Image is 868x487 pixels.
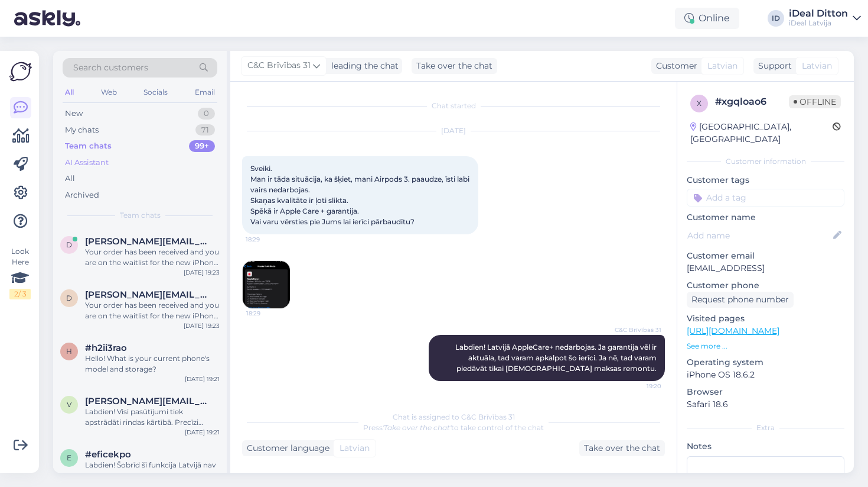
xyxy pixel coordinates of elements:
span: 19:20 [617,382,661,391]
div: Archived [65,189,99,201]
p: Customer email [687,250,844,262]
div: Labdien! Šobrīd šī funkcija Latvijā nav pieejama. [85,460,220,481]
a: iDeal DittoniDeal Latvija [789,9,861,28]
span: dmitrijs.akasevs@gmail.com [85,236,208,247]
div: iDeal Ditton [789,9,848,18]
div: Hello! What is your current phone's model and storage? [85,353,220,375]
div: # xgqloao6 [715,95,789,109]
div: My chats [65,124,99,136]
div: Take over the chat [412,58,497,74]
span: Latvian [707,60,738,72]
div: 2 / 3 [9,289,31,299]
div: leading the chat [327,60,399,72]
span: d [66,240,72,249]
span: v [67,400,71,409]
div: Email [192,85,217,100]
span: viktors.puga@gmail.com [85,396,208,407]
div: Your order has been received and you are on the waitlist for the new iPhone 17. [85,247,220,268]
div: Chat started [242,101,665,111]
a: [URL][DOMAIN_NAME] [687,325,779,336]
span: #eficekpo [85,449,131,460]
div: AI Assistant [65,157,109,169]
div: Customer [651,60,697,72]
span: 18:29 [246,309,291,318]
p: iPhone OS 18.6.2 [687,369,844,381]
span: Team chats [120,210,161,221]
div: New [65,108,83,120]
span: Latvian [340,442,370,454]
div: Support [753,60,792,72]
p: Visited pages [687,312,844,325]
img: Attachment [243,261,290,308]
span: e [67,453,71,462]
div: Labdien! Visi pasūtījumi tiek apstrādāti rindas kārtībā. Precīzi piegādes apjomi jaunajiem produk... [85,407,220,428]
span: d [66,294,72,302]
div: ID [768,10,784,27]
div: [DATE] 19:23 [184,321,220,330]
input: Add name [687,229,831,242]
div: Socials [141,85,170,100]
div: Request phone number [687,292,794,308]
span: Chat is assigned to C&C Brīvības 31 [393,412,515,421]
span: dmitrijs.akasevs@gmail.com [85,289,208,300]
div: Customer information [687,156,844,167]
div: 71 [195,124,215,136]
p: Operating system [687,356,844,369]
div: [DATE] 19:23 [184,268,220,277]
div: Extra [687,423,844,433]
p: Notes [687,440,844,453]
div: All [63,85,76,100]
div: All [65,173,75,185]
div: [DATE] 19:21 [185,428,220,437]
span: Offline [789,95,841,108]
div: [DATE] 19:21 [185,375,220,383]
span: Latvian [802,60,832,72]
p: Browser [687,386,844,398]
span: h [66,347,72,356]
div: Look Here [9,246,31,299]
div: 99+ [189,140,215,152]
span: Labdien! Latvijā AppleCare+ nedarbojas. Ja garantija vēl ir aktuāla, tad varam apkalpot šo ierīci... [455,343,658,373]
div: Online [675,8,739,29]
p: Safari 18.6 [687,398,844,411]
p: Customer phone [687,279,844,292]
span: Sveiki. Man ir tāda situācija, ka šķiet, mani Airpods 3. paaudze, īsti labi vairs nedarbojas. Ska... [250,164,471,226]
p: See more ... [687,341,844,351]
div: Team chats [65,140,112,152]
span: C&C Brīvības 31 [615,325,661,334]
input: Add a tag [687,189,844,207]
div: iDeal Latvija [789,18,848,28]
div: Web [99,85,119,100]
span: C&C Brīvības 31 [247,59,311,72]
span: 18:29 [246,235,290,244]
span: Search customers [73,62,148,74]
div: [DATE] [242,125,665,136]
p: [EMAIL_ADDRESS] [687,262,844,275]
p: Customer name [687,211,844,224]
img: Askly Logo [9,60,32,83]
div: Take over the chat [579,440,665,456]
span: #h2ii3rao [85,343,127,353]
div: Customer language [242,442,329,454]
span: x [697,99,701,108]
div: 0 [198,108,215,120]
div: Your order has been received and you are on the waitlist for the new iPhone 17. [85,300,220,321]
span: Press to take control of the chat [363,423,544,432]
div: [GEOGRAPHIC_DATA], [GEOGRAPHIC_DATA] [690,121,833,146]
p: Customer tags [687,174,844,186]
i: 'Take over the chat' [383,423,451,432]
